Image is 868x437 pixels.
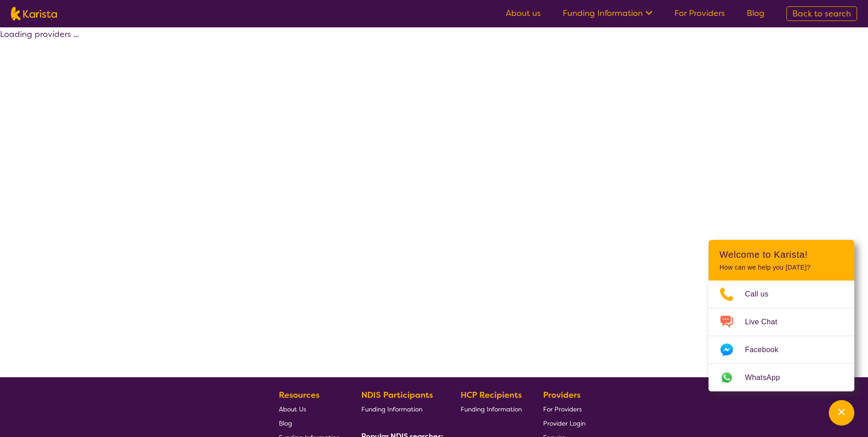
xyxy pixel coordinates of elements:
a: About us [506,8,541,19]
a: For Providers [674,8,725,19]
span: About Us [279,405,306,413]
span: For Providers [543,405,582,413]
span: Back to search [792,8,851,19]
button: Channel Menu [829,400,854,426]
span: Funding Information [361,405,422,413]
b: Providers [543,390,580,401]
span: Blog [279,419,292,427]
b: HCP Recipients [461,390,522,401]
span: Call us [745,287,780,301]
p: How can we help you [DATE]? [719,264,843,271]
span: Funding Information [461,405,522,413]
a: Funding Information [361,402,440,416]
a: Web link opens in a new tab. [709,364,854,391]
b: NDIS Participants [361,390,433,401]
h2: Welcome to Karista! [719,249,843,260]
span: Provider Login [543,419,586,427]
div: Channel Menu [709,240,854,391]
a: Funding Information [461,402,522,416]
span: Facebook [745,343,789,357]
a: Back to search [786,6,857,21]
b: Resources [279,390,319,401]
a: For Providers [543,402,586,416]
ul: Choose channel [709,281,854,391]
img: Karista logo [11,7,57,21]
a: About Us [279,402,340,416]
a: Provider Login [543,416,586,430]
span: Live Chat [745,315,788,329]
a: Blog [747,8,765,19]
span: WhatsApp [745,371,791,385]
a: Funding Information [563,8,652,19]
a: Blog [279,416,340,430]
